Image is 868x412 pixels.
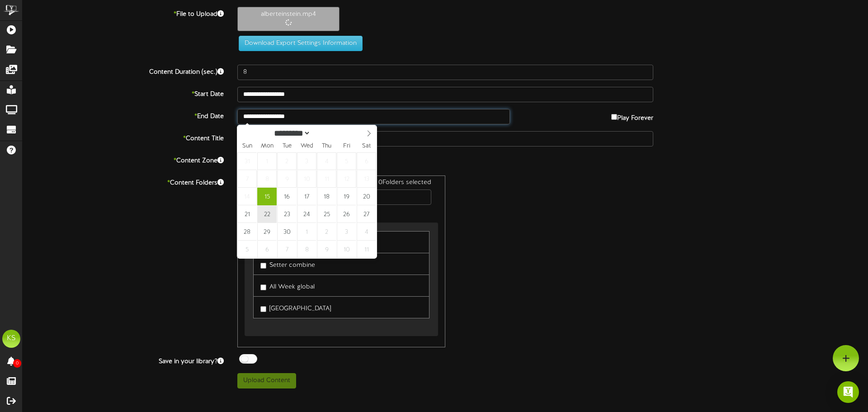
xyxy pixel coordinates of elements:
input: Play Forever [611,114,617,120]
span: Sat [357,143,377,149]
span: Wed [297,143,317,149]
label: Setter combine [260,258,315,270]
span: September 14, 2025 [237,188,257,205]
label: End Date [16,109,231,121]
span: October 7, 2025 [277,241,297,258]
span: September 25, 2025 [317,205,336,223]
label: Content Zone [16,153,231,166]
input: All Week global [260,284,266,290]
span: September 9, 2025 [277,170,297,188]
span: Fri [337,143,357,149]
span: September 3, 2025 [297,152,316,170]
span: September 18, 2025 [317,188,336,205]
span: September 27, 2025 [357,205,376,223]
span: October 10, 2025 [337,241,356,258]
span: September 15, 2025 [257,188,277,205]
span: October 5, 2025 [237,241,257,258]
label: Save in your library? [16,354,231,366]
span: September 17, 2025 [297,188,316,205]
span: September 13, 2025 [357,170,376,188]
input: Title of this Content [237,131,653,147]
div: KS [2,330,20,348]
span: September 2, 2025 [277,152,297,170]
span: September 23, 2025 [277,205,297,223]
a: Download Export Settings Information [234,40,363,47]
input: Setter combine [260,263,266,269]
span: Thu [317,143,337,149]
div: Open Intercom Messenger [837,381,859,403]
span: September 19, 2025 [337,188,356,205]
span: September 30, 2025 [277,223,297,241]
span: October 11, 2025 [357,241,376,258]
span: September 4, 2025 [317,152,336,170]
button: Upload Content [237,373,296,388]
label: Content Folders [16,175,231,188]
span: September 7, 2025 [237,170,257,188]
button: Download Export Settings Information [239,36,363,51]
span: September 16, 2025 [277,188,297,205]
span: September 21, 2025 [237,205,257,223]
label: All Week global [260,279,315,292]
label: File to Upload [16,7,231,19]
span: October 8, 2025 [297,241,316,258]
span: Mon [257,143,277,149]
span: Tue [277,143,297,149]
span: September 8, 2025 [257,170,277,188]
span: September 24, 2025 [297,205,316,223]
span: September 28, 2025 [237,223,257,241]
span: October 2, 2025 [317,223,336,241]
span: September 1, 2025 [257,152,277,170]
span: October 3, 2025 [337,223,356,241]
span: October 4, 2025 [357,223,376,241]
span: September 22, 2025 [257,205,277,223]
span: September 6, 2025 [357,152,376,170]
span: September 11, 2025 [317,170,336,188]
span: October 1, 2025 [297,223,316,241]
span: September 20, 2025 [357,188,376,205]
label: [GEOGRAPHIC_DATA] [260,301,331,313]
span: September 26, 2025 [337,205,356,223]
label: Content Title [16,131,231,143]
input: Year [311,128,343,138]
label: Play Forever [611,109,653,123]
label: Start Date [16,87,231,99]
span: September 5, 2025 [337,152,356,170]
span: October 9, 2025 [317,241,336,258]
span: October 6, 2025 [257,241,277,258]
label: Content Duration (sec.) [16,65,231,77]
span: September 10, 2025 [297,170,316,188]
span: Sun [237,143,257,149]
span: September 29, 2025 [257,223,277,241]
span: August 31, 2025 [237,152,257,170]
span: September 12, 2025 [337,170,356,188]
input: [GEOGRAPHIC_DATA] [260,306,266,312]
span: 0 [13,359,21,368]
